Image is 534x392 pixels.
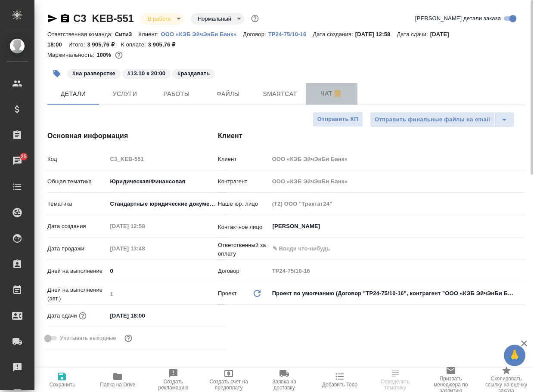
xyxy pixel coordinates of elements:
div: Проект по умолчанию (Договор "ТР24-75/10-16", контрагент "ООО «КЭБ ЭйчЭнБи Банк»") [269,286,525,301]
button: 🙏 [504,345,525,366]
h4: Основная информация [47,131,183,141]
button: Open [520,225,522,227]
p: Дата продажи [47,244,107,253]
svg: Отписаться [332,89,343,99]
p: Сити3 [115,31,139,37]
button: Добавить Todo [312,368,367,392]
p: Дней на выполнение (авт.) [47,286,107,303]
input: Пустое поле [269,175,525,188]
p: Контактное лицо [218,223,269,231]
span: Определить тематику [373,379,418,391]
p: #раздавать [177,69,210,78]
input: Пустое поле [269,198,525,210]
span: Чат [311,88,352,99]
span: [PERSON_NAME] детали заказа [415,14,501,23]
span: Smartcat [259,89,301,99]
span: Создать счет на предоплату [206,379,251,391]
p: Контрагент [218,177,269,186]
button: Скопировать ссылку [60,13,70,24]
p: Ответственная команда: [47,31,115,37]
span: Учитывать выходные [60,334,116,343]
button: Заявка на доставку [257,368,312,392]
span: 25 [16,152,32,161]
input: ✎ Введи что-нибудь [107,309,182,322]
button: Скопировать ссылку для ЯМессенджера [47,13,58,24]
button: Папка на Drive [90,368,146,392]
input: Пустое поле [269,153,525,165]
button: 0.00 RUB; [113,49,124,61]
span: раздавать [171,69,216,77]
p: Клиент: [138,31,161,37]
button: Сохранить [34,368,90,392]
p: Клиент [218,155,269,164]
span: Заявка на доставку [262,379,307,391]
a: ООО «КЭБ ЭйчЭнБи Банк» [161,30,243,37]
p: Маржинальность: [47,52,96,58]
p: Дата создания [47,222,107,231]
div: Юридическая/Финансовая [107,174,226,189]
p: Общая тематика [47,177,107,186]
button: Определить тематику [367,368,423,392]
button: В работе [145,15,174,22]
p: 3 905,76 ₽ [87,41,121,48]
button: Open [520,248,522,250]
p: Дата сдачи: [397,31,430,37]
span: Добавить Todo [322,382,357,388]
a: C3_KEB-551 [73,12,134,24]
p: Дата создания: [313,31,355,37]
input: Пустое поле [107,220,182,232]
span: Создать рекламацию [151,379,196,391]
p: 100% [96,52,113,58]
button: Призвать менеджера по развитию [423,368,478,392]
p: ООО «КЭБ ЭйчЭнБи Банк» [161,31,243,37]
p: Дней на выполнение [47,267,107,275]
button: Отправить финальные файлы на email [370,112,495,127]
p: Договор [218,267,269,275]
p: Договор: [243,31,268,37]
p: К оплате: [121,41,148,48]
span: Сохранить [50,382,75,388]
div: Стандартные юридические документы, договоры, уставы [107,197,226,211]
button: Создать рекламацию [146,368,201,392]
p: Итого: [68,41,87,48]
span: Детали [53,89,94,99]
p: #на разверстке [72,69,115,78]
input: ✎ Введи что-нибудь [107,265,226,277]
input: Пустое поле [107,242,182,255]
span: Папка на Drive [100,382,135,388]
p: Ответственный за оплату [218,241,269,258]
button: Выбери, если сб и вс нужно считать рабочими днями для выполнения заказа. [123,333,134,344]
p: Дата сдачи [47,312,77,320]
span: Отправить КП [317,114,358,124]
a: 25 [2,150,32,172]
button: Создать счет на предоплату [201,368,257,392]
span: Услуги [104,89,146,99]
button: Если добавить услуги и заполнить их объемом, то дата рассчитается автоматически [77,310,88,321]
span: Работы [156,89,197,99]
p: Тематика [47,200,107,208]
p: [DATE] 12:58 [355,31,397,37]
div: split button [370,112,514,127]
span: на разверстке [66,69,121,77]
a: ТР24-75/10-16 [268,30,313,37]
h4: Клиент [218,131,525,141]
p: ТР24-75/10-16 [268,31,313,37]
span: Файлы [208,89,249,99]
input: Пустое поле [269,265,525,277]
span: 🙏 [507,346,522,364]
p: Наше юр. лицо [218,200,269,208]
div: В работе [191,13,244,25]
button: Скопировать ссылку на оценку заказа [478,368,534,392]
button: Нормальный [195,15,234,22]
p: Код [47,155,107,164]
p: Проект [218,289,237,298]
button: Отправить КП [313,112,363,127]
input: ✎ Введи что-нибудь [272,244,493,254]
input: Пустое поле [107,153,226,165]
p: 3 905,76 ₽ [148,41,182,48]
span: Отправить финальные файлы на email [375,115,490,125]
button: Доп статусы указывают на важность/срочность заказа [249,13,261,24]
div: В работе [141,13,184,25]
p: #13.10 к 20:00 [127,69,165,78]
button: Добавить тэг [47,64,66,83]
